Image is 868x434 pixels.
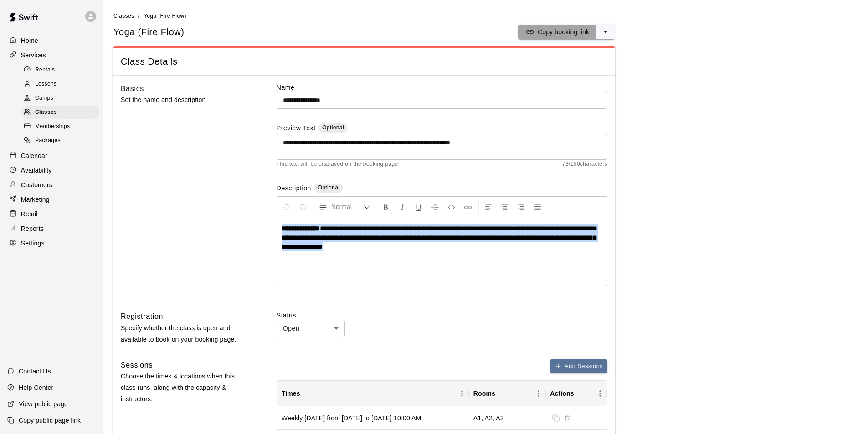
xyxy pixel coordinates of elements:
[518,25,596,39] button: Copy booking link
[22,134,103,148] a: Packages
[7,178,95,192] a: Customers
[121,94,247,106] p: Set the name and description
[481,199,496,215] button: Left Align
[518,25,615,39] div: split button
[7,48,95,62] a: Services
[282,414,421,423] div: Weekly on Friday from 8/22/2025 to 12/19/2025 at 10:00 AM
[469,381,545,406] div: Rooms
[113,11,857,21] nav: breadcrumb
[395,199,410,215] button: Format Italics
[562,160,607,169] span: 73 / 150 characters
[532,387,545,400] button: Menu
[121,311,163,322] h6: Registration
[282,381,300,406] div: Times
[7,149,95,163] a: Calendar
[22,106,103,120] a: Classes
[300,387,313,400] button: Sort
[21,195,50,204] p: Marketing
[121,359,153,371] h6: Sessions
[22,120,99,133] div: Memberships
[460,199,476,215] button: Insert Link
[22,77,103,91] a: Lessons
[144,13,186,19] span: Yoga (Fire Flow)
[331,202,363,211] span: Normal
[277,311,607,320] label: Status
[121,371,247,405] p: Choose the times & locations when this class runs, along with the capacity & instructors.
[593,387,607,400] button: Menu
[21,36,38,45] p: Home
[121,322,247,345] p: Specify whether the class is open and available to book on your booking page.
[22,63,103,77] a: Rentals
[35,122,70,131] span: Memberships
[22,120,103,134] a: Memberships
[562,414,574,421] span: Session cannot be deleted because it is in the past
[19,367,51,376] p: Contact Us
[21,239,45,248] p: Settings
[495,387,508,400] button: Sort
[35,94,53,103] span: Camps
[121,56,607,68] span: Class Details
[427,199,443,215] button: Format Strikethrough
[22,106,99,119] div: Classes
[473,414,504,423] div: A1, A2, A3
[113,13,134,19] span: Classes
[277,381,469,406] div: Times
[322,124,344,131] span: Optional
[279,199,294,215] button: Undo
[21,166,52,175] p: Availability
[35,108,57,117] span: Classes
[22,92,99,105] div: Camps
[138,11,139,20] li: /
[315,199,374,215] button: Formatting Options
[530,199,545,215] button: Justify Align
[545,381,607,406] div: Actions
[19,383,53,392] p: Help Center
[411,199,426,215] button: Format Underline
[7,222,95,235] a: Reports
[277,123,316,134] label: Preview Text
[22,134,99,147] div: Packages
[497,199,513,215] button: Center Align
[21,209,38,219] p: Retail
[473,381,495,406] div: Rooms
[113,26,185,38] h5: Yoga (Fire Flow)
[550,359,607,373] button: Add Sessions
[22,92,103,106] a: Camps
[550,412,562,424] button: Duplicate sessions
[277,83,607,92] label: Name
[21,180,52,189] p: Customers
[514,199,529,215] button: Right Align
[596,25,615,39] button: select merge strategy
[378,199,394,215] button: Format Bold
[455,387,469,400] button: Menu
[277,160,400,169] span: This text will be displayed on the booking page.
[21,151,47,160] p: Calendar
[7,236,95,250] a: Settings
[7,207,95,221] a: Retail
[538,27,589,36] p: Copy booking link
[444,199,459,215] button: Insert Code
[19,416,81,425] p: Copy public page link
[7,163,95,177] a: Availability
[113,12,134,19] a: Classes
[277,184,311,194] label: Description
[550,381,574,406] div: Actions
[35,66,55,75] span: Rentals
[22,64,99,77] div: Rentals
[35,80,57,89] span: Lessons
[7,34,95,47] a: Home
[7,193,95,206] a: Marketing
[22,78,99,91] div: Lessons
[121,83,144,95] h6: Basics
[21,51,46,60] p: Services
[318,184,339,191] span: Optional
[19,399,68,408] p: View public page
[35,136,61,145] span: Packages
